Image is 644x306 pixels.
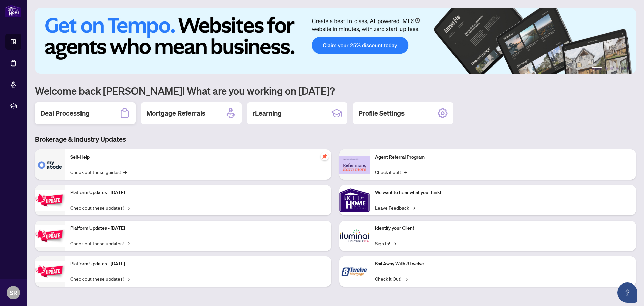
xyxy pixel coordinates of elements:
[610,67,613,70] button: 3
[404,168,407,176] span: →
[339,221,370,251] img: Identify your Client
[123,168,127,176] span: →
[70,225,326,232] p: Platform Updates - [DATE]
[35,135,636,144] h3: Brokerage & Industry Updates
[339,156,370,174] img: Agent Referral Program
[375,275,408,282] a: Check it Out!→
[393,239,396,247] span: →
[35,8,636,74] img: Slide 0
[252,108,282,118] h2: rLearning
[10,288,17,297] span: SR
[375,225,631,232] p: Identify your Client
[35,261,65,282] img: Platform Updates - June 23, 2025
[126,204,130,211] span: →
[617,282,637,303] button: Open asap
[70,204,130,211] a: Check out these updates!→
[35,190,65,211] img: Platform Updates - July 21, 2025
[375,260,631,268] p: Sail Away With 8Twelve
[627,67,629,70] button: 6
[605,67,608,70] button: 2
[126,239,130,247] span: →
[616,67,619,70] button: 4
[70,239,130,247] a: Check out these updates!→
[404,275,408,282] span: →
[375,204,415,211] a: Leave Feedback→
[70,189,326,196] p: Platform Updates - [DATE]
[375,168,407,176] a: Check it out!→
[375,154,631,161] p: Agent Referral Program
[592,67,602,70] button: 1
[375,239,396,247] a: Sign In!→
[339,185,370,215] img: We want to hear what you think!
[70,260,326,268] p: Platform Updates - [DATE]
[40,108,90,118] h2: Deal Processing
[339,256,370,287] img: Sail Away With 8Twelve
[412,204,415,211] span: →
[70,168,127,176] a: Check out these guides!→
[5,5,21,17] img: logo
[621,67,624,70] button: 5
[35,225,65,247] img: Platform Updates - July 8, 2025
[375,189,631,196] p: We want to hear what you think!
[146,108,205,118] h2: Mortgage Referrals
[35,149,65,180] img: Self-Help
[35,84,636,97] h1: Welcome back [PERSON_NAME]! What are you working on [DATE]?
[358,108,405,118] h2: Profile Settings
[126,275,130,282] span: →
[70,275,130,282] a: Check out these updates!→
[70,154,326,161] p: Self-Help
[321,152,329,160] span: pushpin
